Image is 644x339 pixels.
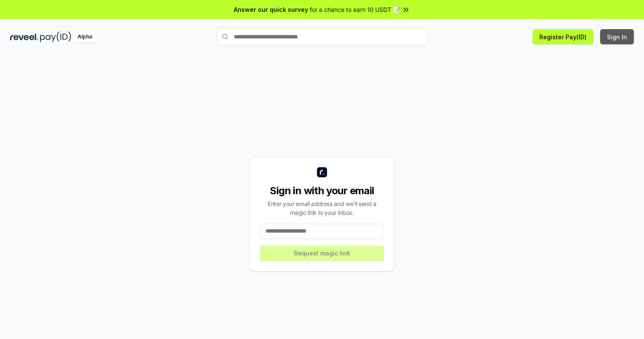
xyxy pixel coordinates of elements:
[260,184,384,198] div: Sign in with your email
[73,32,97,42] div: Alpha
[533,29,593,44] button: Register Pay(ID)
[260,199,384,217] div: Enter your email address and we’ll send a magic link to your inbox.
[310,5,400,14] span: for a chance to earn 10 USDT 📝
[40,32,71,42] img: pay_id
[600,29,634,44] button: Sign In
[234,5,308,14] span: Answer our quick survey
[10,32,38,42] img: reveel_dark
[317,167,327,177] img: logo_small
